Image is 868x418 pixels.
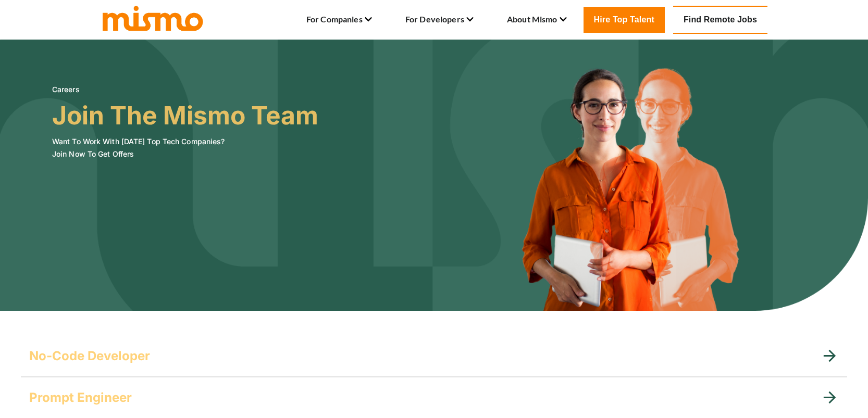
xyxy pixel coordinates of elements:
[29,348,150,364] h5: No-Code Developer
[52,135,318,160] h6: Want To Work With [DATE] Top Tech Companies? Join Now To Get Offers
[21,335,847,377] div: No-Code Developer
[52,101,318,130] h3: Join The Mismo Team
[673,6,767,34] a: Find Remote Jobs
[507,11,567,29] li: About Mismo
[306,11,372,29] li: For Companies
[405,11,474,29] li: For Developers
[52,83,318,96] h6: Careers
[584,7,665,33] a: Hire Top Talent
[101,4,205,32] img: logo
[29,389,132,406] h5: Prompt Engineer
